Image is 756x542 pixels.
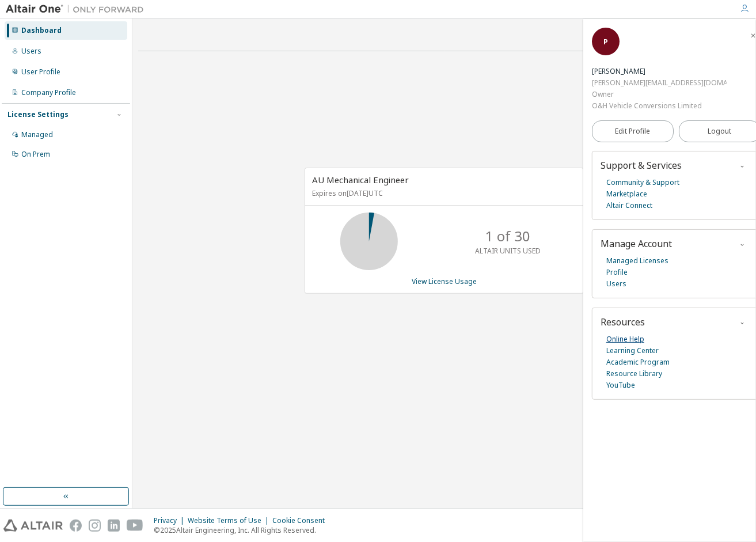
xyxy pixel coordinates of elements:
span: Resources [601,316,645,328]
a: Marketplace [606,188,647,200]
div: On Prem [21,150,50,159]
a: Community & Support [606,177,679,188]
a: Managed Licenses [606,255,668,267]
div: Cookie Consent [272,516,332,525]
a: Profile [606,267,628,278]
a: Online Help [606,333,644,345]
div: User Profile [21,67,60,77]
div: Company Profile [21,88,76,97]
span: Logout [708,126,731,137]
span: AU Mechanical Engineer [312,174,409,185]
div: Privacy [154,516,188,525]
p: © 2025 Altair Engineering, Inc. All Rights Reserved. [154,525,332,535]
p: Expires on [DATE] UTC [312,188,573,198]
a: Edit Profile [592,120,674,142]
div: O&H Vehicle Conversions Limited [592,100,727,112]
p: 1 of 30 [485,226,530,246]
span: Edit Profile [615,127,650,136]
div: Users [21,47,41,56]
div: Owner [592,89,727,100]
div: License Settings [7,110,69,119]
a: Learning Center [606,345,659,357]
div: Website Terms of Use [188,516,272,525]
img: instagram.svg [89,520,101,532]
a: Altair Connect [606,200,652,211]
img: youtube.svg [127,520,143,532]
img: altair_logo.svg [3,520,63,532]
a: Resource Library [606,368,662,380]
img: Altair One [6,3,150,15]
a: View License Usage [412,276,477,286]
img: facebook.svg [70,520,82,532]
a: YouTube [606,380,635,391]
div: Dashboard [21,26,62,35]
div: Managed [21,130,53,139]
span: Support & Services [601,159,682,172]
span: P [603,37,608,47]
img: linkedin.svg [108,520,120,532]
p: ALTAIR UNITS USED [475,246,541,256]
div: Prabakaran Mohan [592,66,727,77]
a: Users [606,278,626,290]
span: Manage Account [601,237,672,250]
div: [PERSON_NAME][EMAIL_ADDRESS][DOMAIN_NAME] [592,77,727,89]
a: Academic Program [606,357,670,368]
